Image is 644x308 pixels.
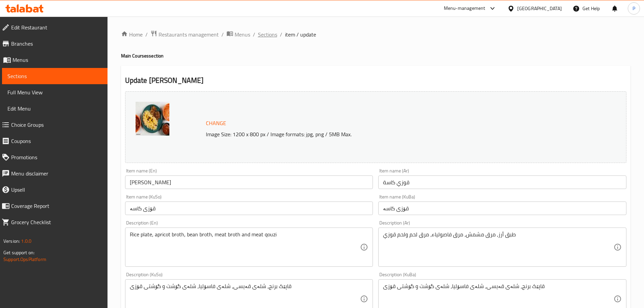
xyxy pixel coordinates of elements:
img: Kasa_Rest__Cafe_Kasa_Qouz638930420939362075.jpg [136,102,169,136]
input: Enter name KuBa [378,202,626,215]
a: Sections [2,68,108,84]
span: Grocery Checklist [11,218,102,226]
span: P [633,5,635,12]
span: Sections [7,72,102,80]
a: Menus [226,30,250,39]
a: Support.OpsPlatform [3,255,46,264]
li: / [145,30,148,39]
span: Branches [11,40,102,48]
a: Edit Menu [2,100,108,117]
li: / [253,30,255,39]
span: Edit Menu [7,104,102,113]
span: 1.0.0 [21,237,31,245]
span: Edit Restaurant [11,23,102,31]
a: Home [121,30,143,39]
textarea: Rice plate, apricot broth, bean broth, meat broth and meat qouzi [130,231,360,263]
span: Menus [13,56,102,64]
span: Choice Groups [11,121,102,129]
span: Get support on: [3,248,34,257]
p: Image Size: 1200 x 800 px / Image formats: jpg, png / 5MB Max. [203,130,564,138]
h4: Main Courses section [121,52,630,59]
span: Menu disclaimer [11,169,102,177]
input: Enter name KuSo [125,202,373,215]
span: Restaurants management [159,30,219,39]
li: / [280,30,282,39]
li: / [221,30,224,39]
input: Enter name En [125,175,373,189]
span: Version: [3,237,20,245]
div: Menu-management [444,4,485,13]
span: Full Menu View [7,88,102,96]
h2: Update [PERSON_NAME] [125,75,626,86]
a: Restaurants management [150,30,219,39]
button: Change [203,116,229,130]
a: Sections [258,30,277,39]
nav: breadcrumb [121,30,630,39]
textarea: طبق أرز، مرق مشمش، مرق فاصولياء، مرق لحم ولحم قوزي [383,231,614,263]
div: [GEOGRAPHIC_DATA] [517,5,562,12]
span: Promotions [11,153,102,161]
span: item / update [285,30,316,39]
span: Coupons [11,137,102,145]
a: Full Menu View [2,84,108,100]
span: Menus [235,30,250,39]
span: Coverage Report [11,202,102,210]
input: Enter name Ar [378,175,626,189]
span: Change [206,118,226,128]
span: Upsell [11,186,102,194]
